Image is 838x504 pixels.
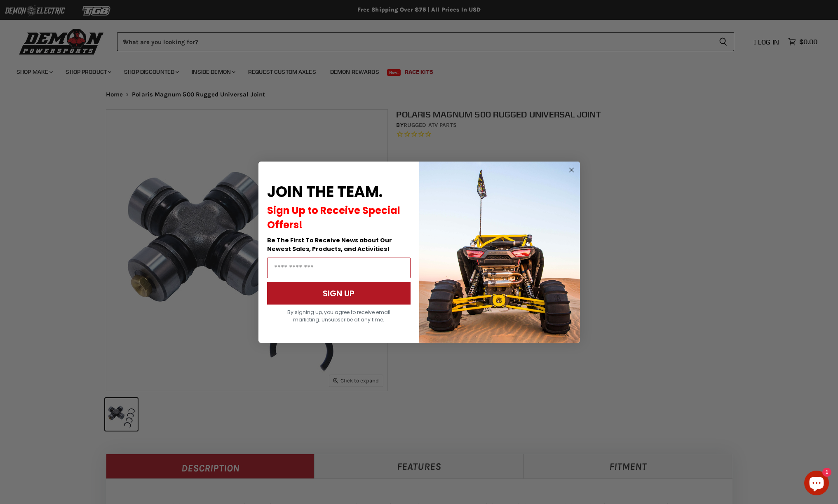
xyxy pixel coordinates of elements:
span: Be The First To Receive News about Our Newest Sales, Products, and Activities! [267,236,392,253]
button: Close dialog [566,165,577,175]
span: Sign Up to Receive Special Offers! [267,204,400,232]
inbox-online-store-chat: Shopify online store chat [802,471,831,497]
button: SIGN UP [267,282,411,305]
span: By signing up, you agree to receive email marketing. Unsubscribe at any time. [287,309,390,323]
span: JOIN THE TEAM. [267,181,383,202]
img: a9095488-b6e7-41ba-879d-588abfab540b.jpeg [419,162,580,343]
input: Email Address [267,258,411,278]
